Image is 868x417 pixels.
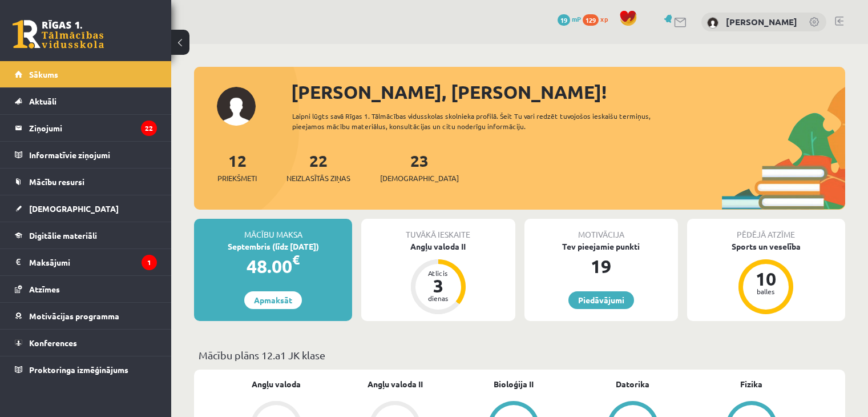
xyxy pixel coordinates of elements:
[286,173,350,184] span: Neizlasītās ziņas
[29,203,119,214] span: [DEMOGRAPHIC_DATA]
[29,311,119,321] span: Motivācijas programma
[244,291,302,309] a: Apmaksāt
[29,230,97,240] span: Digitālie materiāli
[524,240,678,252] div: Tev pieejamie punkti
[29,96,56,106] span: Aktuāli
[583,14,599,26] span: 129
[29,115,157,141] legend: Ziņojumi
[29,284,60,294] span: Atzīmes
[558,14,570,26] span: 19
[368,378,423,390] a: Angļu valoda II
[15,276,157,302] a: Atzīmes
[726,16,797,27] a: [PERSON_NAME]
[142,255,157,270] i: 1
[141,121,157,136] i: 22
[194,252,352,280] div: 48.00
[29,364,128,375] span: Proktoringa izmēģinājums
[361,219,515,240] div: Tuvākā ieskaite
[687,240,845,316] a: Sports un veselība 10 balles
[707,17,718,29] img: Roberts Bondarevs
[558,14,581,23] a: 19 mP
[600,14,608,23] span: xp
[361,240,515,316] a: Angļu valoda II Atlicis 3 dienas
[199,347,841,363] p: Mācību plāns 12.a1 JK klase
[292,111,683,131] div: Laipni lūgts savā Rīgas 1. Tālmācības vidusskolas skolnieka profilā. Šeit Tu vari redzēt tuvojošo...
[568,291,634,309] a: Piedāvājumi
[217,150,257,184] a: 12Priekšmeti
[421,295,455,302] div: dienas
[286,150,350,184] a: 22Neizlasītās ziņas
[15,195,157,222] a: [DEMOGRAPHIC_DATA]
[749,270,783,288] div: 10
[421,270,455,276] div: Atlicis
[740,378,762,390] a: Fizika
[15,222,157,248] a: Digitālie materiāli
[15,142,157,168] a: Informatīvie ziņojumi
[494,378,534,390] a: Bioloģija II
[29,249,157,275] legend: Maksājumi
[524,252,678,280] div: 19
[29,69,58,79] span: Sākums
[15,115,157,141] a: Ziņojumi22
[687,240,845,252] div: Sports un veselība
[194,219,352,240] div: Mācību maksa
[252,378,301,390] a: Angļu valoda
[15,61,157,87] a: Sākums
[572,14,581,23] span: mP
[15,356,157,383] a: Proktoringa izmēģinājums
[15,330,157,356] a: Konferences
[15,169,157,195] a: Mācību resursi
[29,338,77,348] span: Konferences
[687,219,845,240] div: Pēdējā atzīme
[29,142,157,168] legend: Informatīvie ziņojumi
[15,303,157,329] a: Motivācijas programma
[380,173,459,184] span: [DEMOGRAPHIC_DATA]
[616,378,649,390] a: Datorika
[194,240,352,252] div: Septembris (līdz [DATE])
[292,251,300,268] span: €
[29,177,84,187] span: Mācību resursi
[217,173,257,184] span: Priekšmeti
[13,20,104,49] a: Rīgas 1. Tālmācības vidusskola
[380,150,459,184] a: 23[DEMOGRAPHIC_DATA]
[749,288,783,295] div: balles
[583,14,613,23] a: 129 xp
[524,219,678,240] div: Motivācija
[291,78,845,106] div: [PERSON_NAME], [PERSON_NAME]!
[15,249,157,275] a: Maksājumi1
[15,88,157,114] a: Aktuāli
[361,240,515,252] div: Angļu valoda II
[421,276,455,295] div: 3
